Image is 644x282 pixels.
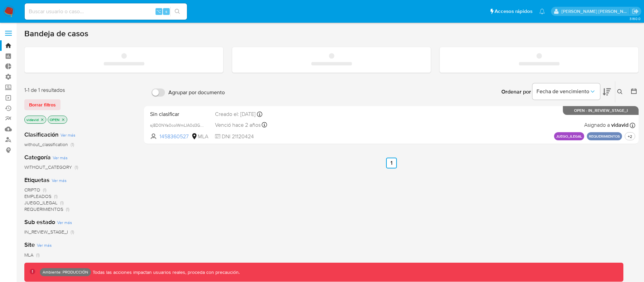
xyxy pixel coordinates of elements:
[165,8,167,15] span: s
[43,271,88,274] p: Ambiente: PRODUCCIÓN
[632,8,639,15] a: Salir
[156,8,161,15] span: ⌥
[91,269,240,276] p: Todas las acciones impactan usuarios reales, proceda con precaución.
[539,8,545,14] a: Notificaciones
[562,8,630,15] p: victor.david@mercadolibre.com.co
[495,8,532,15] span: Accesos rápidos
[170,7,184,16] button: search-icon
[25,7,187,16] input: Buscar usuario o caso...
